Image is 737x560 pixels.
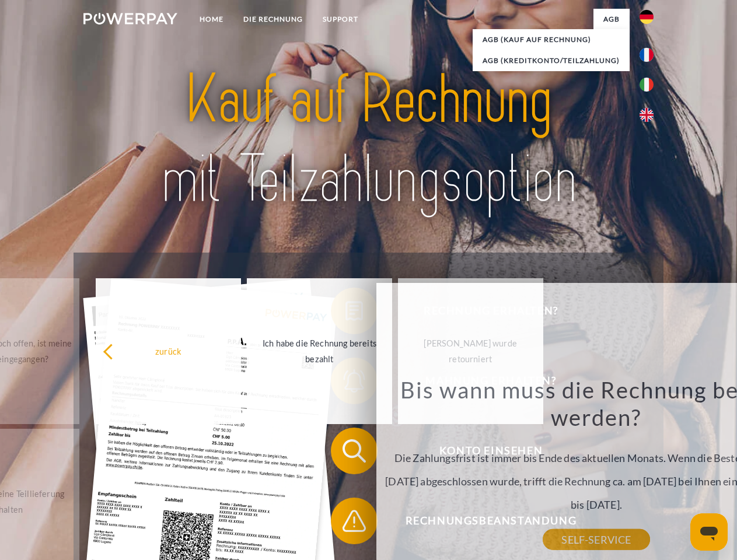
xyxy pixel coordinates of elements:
[331,428,634,474] button: Konto einsehen
[254,335,385,367] div: Ich habe die Rechnung bereits bezahlt
[690,513,728,551] iframe: Schaltfläche zum Öffnen des Messaging-Fensters
[640,78,654,92] img: it
[190,9,233,30] a: Home
[111,56,626,223] img: title-powerpay_de.svg
[640,108,654,122] img: en
[340,506,369,535] img: qb_warning.svg
[473,50,630,71] a: AGB (Kreditkonto/Teilzahlung)
[543,529,649,550] a: SELF-SERVICE
[593,9,630,30] a: agb
[640,10,654,24] img: de
[640,48,654,62] img: fr
[331,498,634,544] button: Rechnungsbeanstandung
[473,29,630,50] a: AGB (Kauf auf Rechnung)
[313,9,368,30] a: SUPPORT
[340,436,369,466] img: qb_search.svg
[233,9,313,30] a: DIE RECHNUNG
[83,13,177,24] img: logo-powerpay-white.svg
[103,343,234,359] div: zurück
